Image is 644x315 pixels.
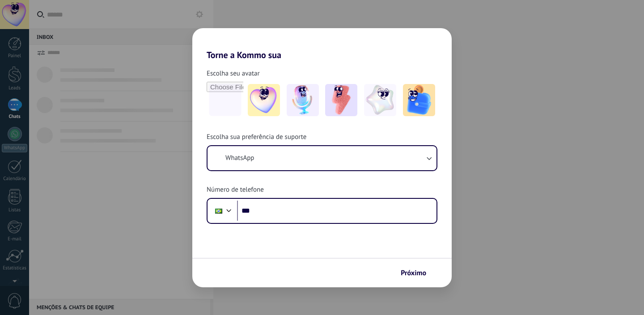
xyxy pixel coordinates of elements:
button: WhatsApp [208,146,436,170]
span: Escolha seu avatar [207,69,260,78]
div: Brazil: + 55 [210,202,227,220]
h2: Torne a Kommo sua [192,28,452,60]
span: WhatsApp [225,154,254,163]
img: -1.jpeg [248,84,280,116]
span: Próximo [401,270,426,276]
img: -2.jpeg [287,84,319,116]
button: Próximo [397,265,438,281]
img: -3.jpeg [325,84,357,116]
span: Número de telefone [207,185,264,194]
span: Escolha sua preferência de suporte [207,133,306,142]
img: -5.jpeg [403,84,435,116]
img: -4.jpeg [364,84,396,116]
